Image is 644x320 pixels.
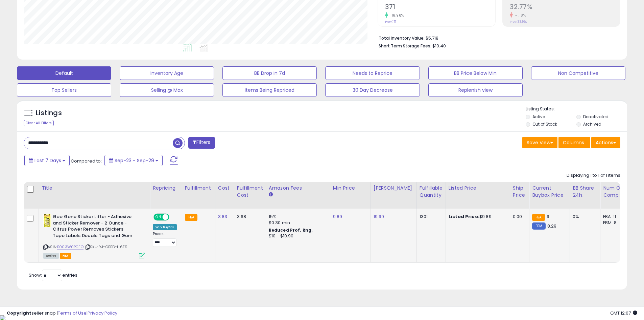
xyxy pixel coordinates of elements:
div: 1301 [420,214,440,220]
small: Prev: 33.16% [510,20,527,24]
span: All listings currently available for purchase on Amazon [43,253,59,259]
span: OFF [168,214,179,220]
span: Compared to: [71,158,102,164]
button: Default [17,66,111,80]
span: $10.40 [432,43,446,49]
button: BB Drop in 7d [222,66,317,80]
button: Sep-23 - Sep-29 [104,155,163,166]
div: Fulfillment Cost [237,185,263,199]
b: Total Inventory Value: [379,35,425,41]
a: B003W0PCEO [57,244,84,250]
div: Win BuyBox [153,224,177,230]
div: Displaying 1 to 1 of 1 items [567,172,620,179]
div: Min Price [333,185,368,192]
div: $0.30 min [269,220,325,226]
small: Prev: 171 [385,20,396,24]
div: 15% [269,214,325,220]
label: Out of Stock [532,121,557,127]
div: seller snap | | [7,310,117,317]
div: 3.68 [237,214,261,220]
span: Show: entries [29,272,77,278]
div: Ship Price [513,185,526,199]
button: Inventory Age [120,66,214,80]
button: Top Sellers [17,83,111,97]
a: 3.83 [218,213,228,220]
div: FBA: 11 [603,214,625,220]
small: -1.18% [513,13,526,18]
small: 116.96% [388,13,404,18]
a: Privacy Policy [88,310,117,316]
h2: 32.77% [510,3,620,12]
div: BB Share 24h. [573,185,597,199]
span: Columns [563,139,584,146]
button: BB Price Below Min [428,66,523,80]
div: Repricing [153,185,179,192]
div: Clear All Filters [24,120,54,126]
small: FBA [185,214,197,221]
span: 9 [547,213,549,220]
li: $5,718 [379,34,615,42]
div: ASIN: [43,214,145,258]
button: Actions [591,137,620,148]
div: Current Buybox Price [532,185,567,199]
a: 19.99 [374,213,384,220]
button: Save View [522,137,557,148]
div: 0% [573,214,595,220]
a: Terms of Use [58,310,87,316]
button: 30 Day Decrease [325,83,420,97]
div: Preset: [153,232,177,247]
p: Listing States: [526,106,627,112]
button: Items Being Repriced [222,83,317,97]
small: Amazon Fees. [269,192,273,198]
div: Num of Comp. [603,185,628,199]
label: Archived [583,121,601,127]
button: Replenish view [428,83,523,97]
label: Active [532,114,545,120]
span: ON [154,214,163,220]
button: Last 7 Days [24,155,70,166]
h2: 371 [385,3,495,12]
small: FBA [532,214,545,221]
span: 2025-10-7 12:07 GMT [610,310,637,316]
span: Last 7 Days [34,157,61,164]
div: 0.00 [513,214,524,220]
h5: Listings [36,108,62,118]
span: FBA [60,253,71,259]
span: | SKU: YJ-CBBD-H6F9 [85,244,127,250]
div: Fulfillment [185,185,212,192]
small: FBM [532,222,545,230]
div: Listed Price [449,185,507,192]
button: Non Competitive [531,66,625,80]
div: Fulfillable Quantity [420,185,443,199]
button: Needs to Reprice [325,66,420,80]
b: Reduced Prof. Rng. [269,227,313,233]
div: $9.89 [449,214,505,220]
div: [PERSON_NAME] [374,185,414,192]
div: Cost [218,185,231,192]
span: 8.29 [547,223,557,229]
button: Columns [558,137,590,148]
div: $10 - $10.90 [269,233,325,239]
button: Filters [188,137,215,149]
strong: Copyright [7,310,31,316]
b: Listed Price: [449,213,479,220]
div: FBM: 8 [603,220,625,226]
b: Short Term Storage Fees: [379,43,431,49]
span: Sep-23 - Sep-29 [115,157,154,164]
label: Deactivated [583,114,609,120]
a: 9.89 [333,213,342,220]
div: Amazon Fees [269,185,327,192]
button: Selling @ Max [120,83,214,97]
div: Title [42,185,147,192]
b: Goo Gone Sticker Lifter - Adhesive and Sticker Remover - 2 Ounce - Citrus Power Removes Stickers ... [53,214,135,240]
img: 41pubX89cxL._SL40_.jpg [43,214,51,227]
